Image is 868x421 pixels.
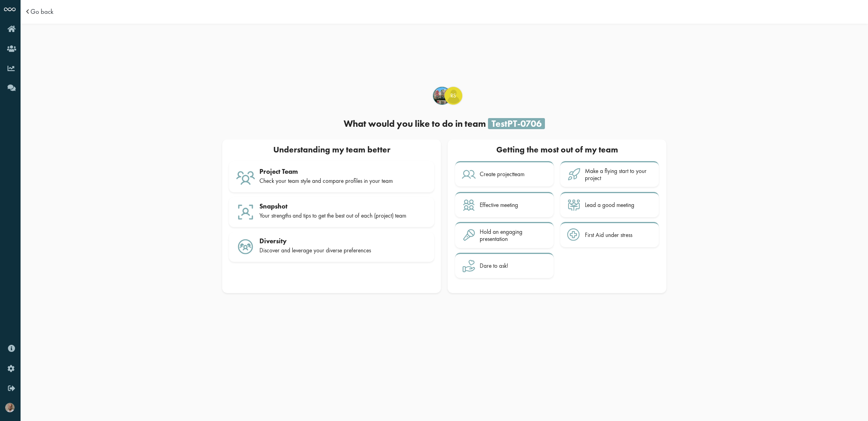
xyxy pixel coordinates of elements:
div: Roman [433,87,451,105]
a: Snapshot Your strengths and tips to get the best out of each (project) team [229,197,434,227]
span: What would you like to do in team [344,118,486,130]
a: Make a flying start to your project [560,161,659,187]
a: Lead a good meeting [560,192,659,217]
a: First Aid under stress [560,222,659,247]
div: First Aid under stress [585,231,632,239]
div: Lead a good meeting [585,201,634,209]
a: Dare to ask! [455,253,554,278]
div: Getting the most out of my team [454,143,660,158]
div: Understanding my team better [226,143,438,158]
a: Diversity Discover and leverage your diverse preferences [229,232,434,262]
a: Effective meeting [455,192,554,217]
div: Roman [444,87,462,105]
div: Make a flying start to your project [585,167,652,182]
a: Project Team Check your team style and compare profiles in your team [229,161,434,192]
div: Check your team style and compare profiles in your team [259,177,427,184]
div: TestPT-0706 [488,118,545,129]
div: Dare to ask! [480,262,508,269]
a: Go back [30,8,53,15]
a: Hold an engaging presentation [455,222,554,248]
div: Snapshot [259,202,427,210]
a: Create projectteam [455,161,554,186]
div: Project Team [259,167,427,175]
div: Your strengths and tips to get the best out of each (project) team [259,212,427,219]
div: Discover and leverage your diverse preferences [259,247,427,254]
div: Diversity [259,237,427,245]
span: RS [445,92,462,100]
div: Create projectteam [480,171,524,178]
div: Effective meeting [480,201,518,209]
div: Hold an engaging presentation [480,228,547,243]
